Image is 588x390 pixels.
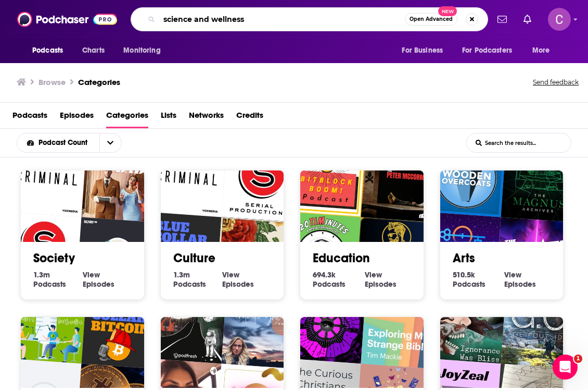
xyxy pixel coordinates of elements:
[453,270,475,279] span: 510.5k
[504,270,551,289] a: View Arts Episodes
[116,41,174,60] button: open menu
[189,107,224,128] a: Networks
[453,279,485,289] span: Podcasts
[25,41,76,60] button: open menu
[313,270,336,279] span: 694.3k
[17,9,117,29] img: Podchaser - Follow, Share and Rate Podcasts
[519,10,535,28] a: Show notifications dropdown
[148,139,226,217] img: Criminal
[83,279,114,289] span: Episodes
[222,270,239,279] span: View
[501,290,579,369] img: G.O. Get Outside Podcast - Everyday Active People Outdoors
[82,143,160,222] img: Your Mom & Dad
[504,270,521,279] span: View
[453,270,505,289] a: 510.5k Arts Podcasts
[60,107,94,128] a: Episodes
[222,270,271,289] a: View Culture Episodes
[548,8,571,31] button: Show profile menu
[78,77,120,87] a: Categories
[462,43,512,58] span: For Podcasters
[313,279,346,289] span: Podcasts
[394,41,456,60] button: open menu
[33,279,66,289] span: Podcasts
[39,139,91,147] span: Podcast Count
[173,270,190,279] span: 1.3m
[525,41,563,60] button: open menu
[405,13,457,26] button: Open AdvancedNew
[173,270,223,289] a: 1.3m Culture Podcasts
[222,279,254,289] span: Episodes
[173,279,206,289] span: Podcasts
[106,107,148,128] a: Categories
[493,10,511,28] a: Show notifications dropdown
[12,107,47,128] a: Podcasts
[236,107,263,128] a: Credits
[455,41,527,60] button: open menu
[83,270,100,279] span: View
[33,270,83,289] a: 1.3m Society Podcasts
[361,143,440,222] img: The Peter McCormack Show
[410,17,453,22] span: Open Advanced
[548,8,571,31] span: Logged in as cristina11881
[221,143,300,222] img: Serial
[427,139,506,217] img: Wooden Overcoats
[173,250,215,266] a: Culture
[159,11,405,28] input: Search podcasts, credits, & more...
[402,43,443,58] span: For Business
[17,139,99,147] button: open menu
[453,250,475,266] a: Arts
[548,8,571,31] img: User Profile
[313,250,370,266] a: Education
[39,77,66,87] h3: Browse
[99,133,121,152] button: open menu
[438,6,457,16] span: New
[82,43,105,58] span: Charts
[161,107,176,128] a: Lists
[8,285,86,363] img: Bitcoin kisokos
[313,270,365,289] a: 694.3k Education Podcasts
[221,290,300,369] img: Initiate You
[501,143,579,222] img: The Magnus Archives
[361,290,440,369] img: Exploring My Strange Bible
[574,355,582,363] span: 1
[148,285,226,363] img: Aklın Yolu
[287,139,366,217] img: The BitBlockBoom Bitcoin Podcast
[553,355,578,380] iframe: Intercom live chat
[287,285,366,363] img: Duncan Trussell Family Hour
[33,250,75,266] a: Society
[504,279,536,289] span: Episodes
[532,43,550,58] span: More
[427,285,506,363] img: Ignorance Was Bliss
[8,139,86,217] img: Criminal
[365,279,397,289] span: Episodes
[530,75,582,90] button: Send feedback
[365,270,382,279] span: View
[82,290,160,369] img: Blue Collar Bitcoin
[33,270,50,279] span: 1.3m
[131,7,488,31] div: Search podcasts, credits, & more...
